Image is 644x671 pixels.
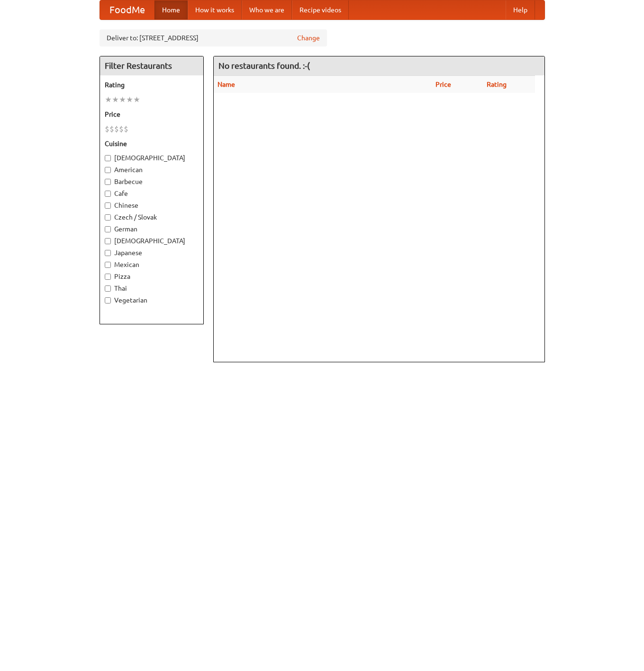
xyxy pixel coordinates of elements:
[487,81,507,88] a: Rating
[105,165,199,175] label: American
[218,81,235,88] a: Name
[133,94,140,105] li: ★
[105,248,199,257] label: Japanese
[105,224,199,234] label: German
[100,56,203,75] h4: Filter Restaurants
[105,179,111,185] input: Barbecue
[119,94,126,105] li: ★
[105,260,199,269] label: Mexican
[124,124,128,134] li: $
[154,0,188,19] a: Home
[105,94,112,105] li: ★
[105,262,111,268] input: Mexican
[506,0,535,19] a: Help
[126,94,133,105] li: ★
[105,226,111,232] input: German
[105,297,111,303] input: Vegetarian
[105,153,199,163] label: [DEMOGRAPHIC_DATA]
[188,0,242,19] a: How it works
[105,80,199,90] h5: Rating
[105,272,199,281] label: Pizza
[109,124,114,134] li: $
[105,167,111,173] input: American
[105,155,111,161] input: [DEMOGRAPHIC_DATA]
[292,0,349,19] a: Recipe videos
[105,110,199,119] h5: Price
[435,81,451,88] a: Price
[105,214,111,221] input: Czech / Slovak
[100,0,154,19] a: FoodMe
[105,201,199,210] label: Chinese
[105,274,111,280] input: Pizza
[105,139,199,148] h5: Cuisine
[105,250,111,256] input: Japanese
[218,61,310,70] ng-pluralize: No restaurants found. :-(
[297,33,320,43] a: Change
[112,94,119,105] li: ★
[105,189,199,198] label: Cafe
[242,0,292,19] a: Who we are
[105,124,109,134] li: $
[105,295,199,305] label: Vegetarian
[105,238,111,244] input: [DEMOGRAPHIC_DATA]
[105,177,199,186] label: Barbecue
[105,202,111,209] input: Chinese
[105,191,111,197] input: Cafe
[105,212,199,222] label: Czech / Slovak
[100,29,327,46] div: Deliver to: [STREET_ADDRESS]
[105,236,199,246] label: [DEMOGRAPHIC_DATA]
[105,284,199,293] label: Thai
[119,124,124,134] li: $
[105,285,111,292] input: Thai
[114,124,119,134] li: $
